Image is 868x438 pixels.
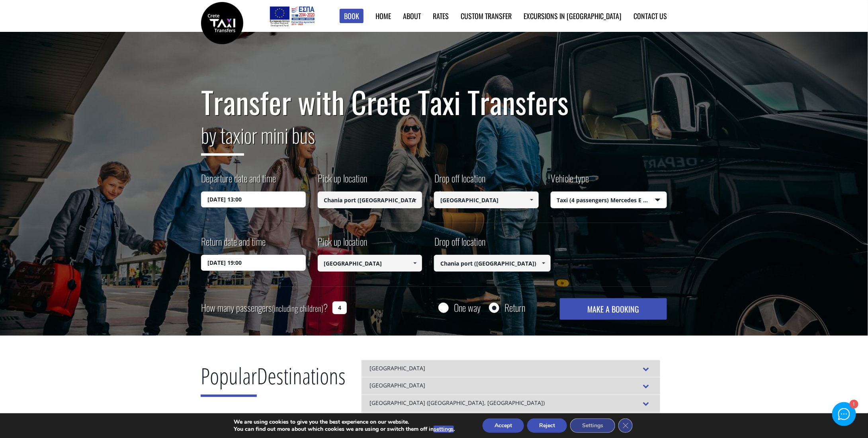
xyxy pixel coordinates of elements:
[434,255,551,272] input: Select drop-off location
[362,395,660,412] div: [GEOGRAPHIC_DATA] ([GEOGRAPHIC_DATA], [GEOGRAPHIC_DATA])
[318,255,422,272] input: Select pickup location
[570,418,615,433] button: Settings
[340,9,364,23] a: Book
[318,171,368,192] label: Pick up location
[461,11,512,21] a: Custom Transfer
[201,360,346,403] h2: Destinations
[268,4,316,28] img: e-bannersEUERDF180X90.jpg
[409,255,422,272] a: Show All Items
[201,18,243,26] a: Crete Taxi Transfers | Safe Taxi Transfer Services from to Heraklion Airport, Chania Airport, Ret...
[201,85,667,119] h1: Transfer with Crete Taxi Transfers
[483,418,524,433] button: Accept
[201,2,243,44] img: Crete Taxi Transfers | Safe Taxi Transfer Services from to Heraklion Airport, Chania Airport, Ret...
[537,255,550,272] a: Show All Items
[524,11,622,21] a: Excursions in [GEOGRAPHIC_DATA]
[362,412,660,430] div: [GEOGRAPHIC_DATA]
[525,192,538,208] a: Show All Items
[201,120,244,156] span: by taxi
[551,171,589,192] label: Vehicle type
[505,303,526,313] label: Return
[234,418,455,426] p: We are using cookies to give you the best experience on our website.
[560,298,667,320] button: MAKE A BOOKING
[434,171,485,192] label: Drop off location
[403,11,421,21] a: About
[454,303,481,313] label: One way
[409,192,422,208] a: Show All Items
[633,11,667,21] a: Contact us
[201,171,276,192] label: Departure date and time
[434,192,539,208] input: Select drop-off location
[618,418,633,433] button: Close GDPR Cookie Banner
[362,360,660,377] div: [GEOGRAPHIC_DATA]
[201,360,257,397] span: Popular
[362,377,660,395] div: [GEOGRAPHIC_DATA]
[551,192,667,209] span: Taxi (4 passengers) Mercedes E Class
[850,400,858,409] div: 1
[234,426,455,433] p: You can find out more about which cookies we are using or switch them off in .
[272,302,323,314] small: (including children)
[375,11,391,21] a: Home
[201,119,667,162] h2: or mini bus
[434,426,454,433] button: settings
[527,418,567,433] button: Reject
[318,192,422,208] input: Select pickup location
[433,11,449,21] a: Rates
[434,235,485,255] label: Drop off location
[201,235,266,255] label: Return date and time
[201,298,328,318] label: How many passengers ?
[318,235,368,255] label: Pick up location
